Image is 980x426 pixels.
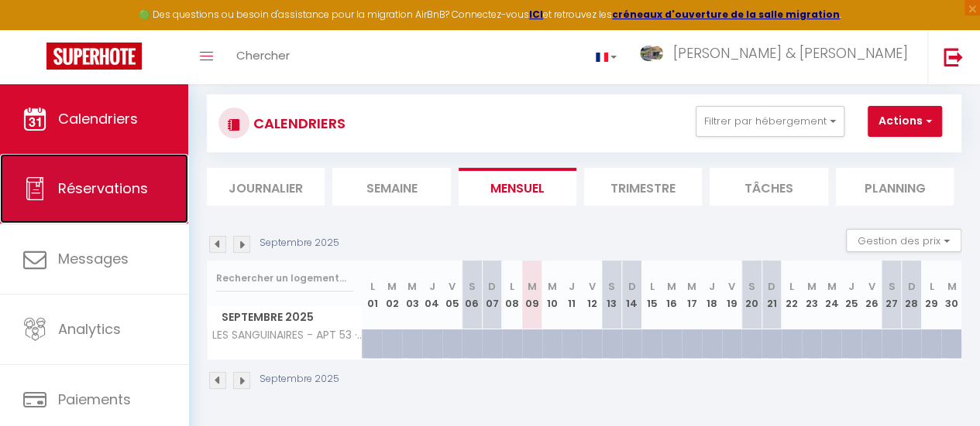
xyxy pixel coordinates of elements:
th: 03 [402,261,422,329]
img: Super Booking [46,43,142,70]
abbr: M [827,279,836,294]
th: 27 [882,261,902,329]
th: 05 [442,261,462,329]
th: 07 [482,261,502,329]
th: 26 [861,261,882,329]
abbr: J [429,279,435,294]
th: 23 [802,261,822,329]
button: Filtrer par hébergement [696,106,844,137]
button: Ouvrir le widget de chat LiveChat [12,6,59,53]
abbr: M [947,279,956,294]
abbr: J [569,279,575,294]
a: ... [PERSON_NAME] & [PERSON_NAME] [628,30,927,84]
th: 18 [702,261,722,329]
th: 30 [941,261,961,329]
abbr: M [667,279,676,294]
abbr: V [868,279,875,294]
abbr: M [807,279,817,294]
button: Gestion des prix [846,229,961,252]
span: Analytics [58,319,121,339]
img: logout [944,47,963,66]
a: créneaux d'ouverture de la salle migration [612,8,840,21]
abbr: S [888,279,895,294]
abbr: L [649,279,654,294]
a: Chercher [225,30,301,84]
th: 28 [902,261,922,329]
th: 24 [821,261,841,329]
abbr: V [449,279,456,294]
abbr: M [387,279,397,294]
abbr: M [528,279,537,294]
th: 12 [582,261,602,329]
img: ... [640,46,663,61]
abbr: L [510,279,514,294]
th: 09 [522,261,542,329]
th: 21 [762,261,782,329]
th: 02 [382,261,402,329]
li: Semaine [332,168,450,206]
abbr: M [547,279,556,294]
h3: CALENDRIERS [249,106,346,141]
p: Septembre 2025 [260,372,339,387]
abbr: J [709,279,715,294]
abbr: D [628,279,636,294]
span: Réservations [58,179,148,198]
th: 16 [662,261,682,329]
th: 11 [562,261,582,329]
li: Mensuel [459,168,576,206]
li: Planning [836,168,954,206]
li: Tâches [710,168,827,206]
th: 22 [782,261,802,329]
abbr: S [608,279,615,294]
a: ICI [529,8,543,21]
abbr: V [588,279,595,294]
abbr: J [848,279,854,294]
th: 01 [363,261,383,329]
input: Rechercher un logement... [216,264,353,292]
th: 13 [602,261,622,329]
span: Paiements [58,390,131,409]
th: 29 [921,261,941,329]
span: Septembre 2025 [208,306,362,329]
abbr: L [370,279,374,294]
abbr: S [748,279,755,294]
abbr: D [768,279,775,294]
span: Chercher [236,47,290,63]
abbr: D [488,279,496,294]
li: Journalier [207,168,325,206]
abbr: M [687,279,696,294]
th: 10 [542,261,562,329]
abbr: L [929,279,934,294]
th: 06 [462,261,482,329]
th: 25 [841,261,861,329]
abbr: V [728,279,735,294]
th: 08 [502,261,522,329]
abbr: S [469,279,476,294]
button: Actions [868,106,942,137]
abbr: D [907,279,915,294]
span: LES SANGUINAIRES - APT 53 · T2 Cosy Grande Terrasse – Piscine & Plage à 100m [210,329,365,341]
th: 15 [641,261,662,329]
th: 04 [422,261,442,329]
span: Messages [58,249,129,268]
p: Septembre 2025 [260,236,339,250]
span: [PERSON_NAME] & [PERSON_NAME] [673,43,908,63]
th: 17 [682,261,702,329]
abbr: M [407,279,417,294]
li: Trimestre [584,168,702,206]
span: Calendriers [58,109,138,128]
abbr: L [789,279,794,294]
th: 20 [741,261,762,329]
th: 14 [622,261,642,329]
th: 19 [722,261,742,329]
